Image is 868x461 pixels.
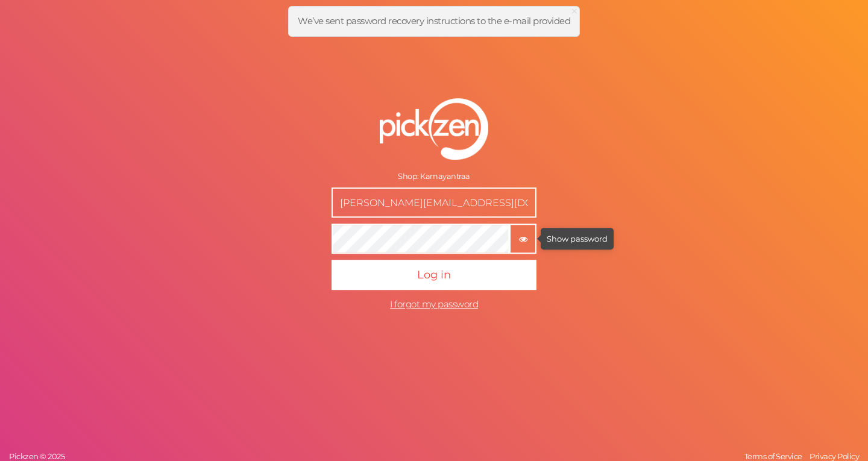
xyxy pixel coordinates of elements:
span: Terms of Service [744,451,802,461]
span: We’ve sent password recovery instructions to the e-mail provided [298,15,570,27]
img: pz-logo-white.png [380,98,488,160]
input: E-mail [332,187,536,218]
a: I forgot my password [390,298,478,310]
span: × [570,2,579,20]
a: Terms of Service [741,451,805,461]
button: Log in [332,260,536,290]
button: Show password [509,224,536,254]
span: Privacy Policy [810,451,859,461]
a: Pickzen © 2025 [6,451,68,461]
div: Shop: Kamayantraa [332,172,536,181]
tip-tip: Show password [547,234,608,243]
a: Privacy Policy [807,451,862,461]
span: Log in [417,268,451,281]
